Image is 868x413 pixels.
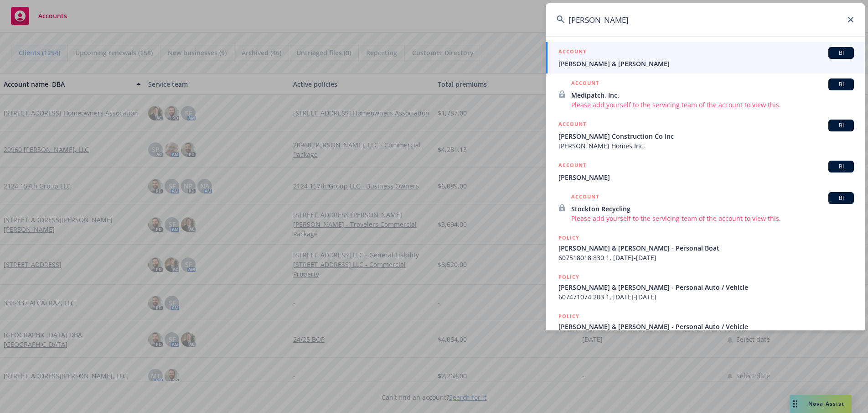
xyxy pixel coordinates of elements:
[546,73,865,115] a: ACCOUNTBIMedipatch, Inc.Please add yourself to the servicing team of the account to view this.
[558,59,854,68] span: [PERSON_NAME] & [PERSON_NAME]
[558,292,854,302] span: 607471074 203 1, [DATE]-[DATE]
[546,42,865,73] a: ACCOUNTBI[PERSON_NAME] & [PERSON_NAME]
[832,194,850,202] span: BI
[571,192,599,203] h5: ACCOUNT
[558,243,854,253] span: [PERSON_NAME] & [PERSON_NAME] - Personal Boat
[558,141,854,151] span: [PERSON_NAME] Homes Inc.
[558,272,579,282] h5: POLICY
[558,282,854,292] span: [PERSON_NAME] & [PERSON_NAME] - Personal Auto / Vehicle
[832,121,850,130] span: BI
[558,322,854,331] span: [PERSON_NAME] & [PERSON_NAME] - Personal Auto / Vehicle
[571,90,854,100] span: Medipatch, Inc.
[558,131,854,141] span: [PERSON_NAME] Construction Co Inc
[558,253,854,262] span: 607518018 830 1, [DATE]-[DATE]
[546,228,865,267] a: POLICY[PERSON_NAME] & [PERSON_NAME] - Personal Boat607518018 830 1, [DATE]-[DATE]
[546,3,865,36] input: Search...
[546,307,865,346] a: POLICY[PERSON_NAME] & [PERSON_NAME] - Personal Auto / Vehicle
[546,115,865,156] a: ACCOUNTBI[PERSON_NAME] Construction Co Inc[PERSON_NAME] Homes Inc.
[571,78,599,89] h5: ACCOUNT
[558,233,579,242] h5: POLICY
[546,156,865,187] a: ACCOUNTBI[PERSON_NAME]
[558,161,586,172] h5: ACCOUNT
[558,173,854,182] span: [PERSON_NAME]
[571,214,854,223] span: Please add yourself to the servicing team of the account to view this.
[571,100,854,110] span: Please add yourself to the servicing team of the account to view this.
[832,49,850,57] span: BI
[832,80,850,89] span: BI
[546,187,865,228] a: ACCOUNTBIStockton RecyclingPlease add yourself to the servicing team of the account to view this.
[558,47,586,58] h5: ACCOUNT
[832,162,850,171] span: BI
[558,312,579,321] h5: POLICY
[571,204,854,214] span: Stockton Recycling
[546,267,865,307] a: POLICY[PERSON_NAME] & [PERSON_NAME] - Personal Auto / Vehicle607471074 203 1, [DATE]-[DATE]
[558,120,586,131] h5: ACCOUNT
